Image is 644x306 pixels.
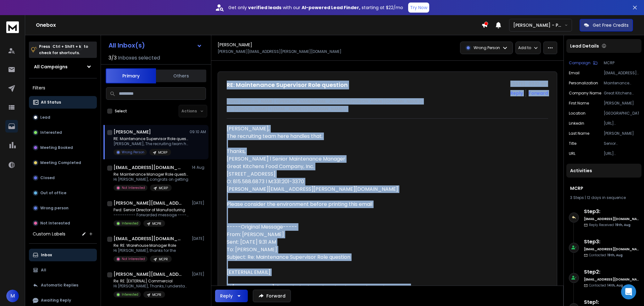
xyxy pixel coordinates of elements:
p: URL [569,151,575,156]
strong: verified leads [248,4,281,11]
button: M [6,290,19,302]
h3: Inboxes selected [118,54,160,62]
p: Get only with our starting at $22/mo [228,4,403,11]
p: [DATE] : 09:10 am [510,81,548,87]
p: MCRP [158,150,167,155]
p: MCPR [152,221,161,226]
h3: Filters [29,83,97,92]
p: 14 Aug [192,165,206,170]
h1: [PERSON_NAME] [114,129,151,135]
h6: [EMAIL_ADDRESS][DOMAIN_NAME] [584,277,639,282]
span: 12 days in sequence [587,195,626,200]
p: [DATE] [192,236,206,241]
p: Wrong Person [474,45,500,50]
button: Automatic Replies [29,279,97,292]
label: Select [115,109,127,114]
h1: All Campaigns [34,64,68,70]
p: Wrong person [40,206,69,211]
p: Awaiting Reply [41,298,71,303]
p: Contacted [589,253,623,258]
span: 14th, Aug [607,283,623,288]
div: Activities [566,164,641,178]
p: [PERSON_NAME] [604,101,639,106]
h1: All Inbox(s) [108,42,145,48]
button: Out of office [29,187,97,199]
p: [PERSON_NAME][EMAIL_ADDRESS][PERSON_NAME][DOMAIN_NAME] [218,49,341,54]
p: Interested [122,292,138,297]
p: Re: Maintenance Manager Role question [114,172,189,177]
h6: Step 3 : [584,238,639,246]
button: All Campaigns [29,60,97,73]
button: Campaign [569,60,597,65]
p: Reply Received [589,223,630,227]
p: Re: RE: Warehouse Manager Role [114,243,176,248]
button: All [29,264,97,276]
p: [DATE] [192,201,206,206]
p: MCRP [159,186,168,190]
button: Reply [510,90,523,96]
p: First Name [569,101,589,106]
button: All Status [29,96,97,109]
h1: [EMAIL_ADDRESS][DOMAIN_NAME] [114,235,183,242]
p: [GEOGRAPHIC_DATA] [604,111,639,116]
h6: Step 3 : [584,208,639,215]
p: Not Interested [122,185,145,190]
p: Lead [40,115,50,120]
button: Get Free Credits [580,19,633,31]
p: Company Name [569,91,601,96]
p: Meeting Completed [40,160,81,165]
h6: [EMAIL_ADDRESS][DOMAIN_NAME] [584,217,639,221]
p: Out of office [40,190,66,195]
button: Primary [106,68,156,83]
p: Fwd: Senior Director of Manufacturing [114,207,189,212]
p: ---------- Forwarded message --------- From: [PERSON_NAME] [114,212,189,218]
p: [PERSON_NAME] - Profound Recruiting [513,22,564,28]
p: Personalization [569,81,598,86]
p: Lead Details [570,43,599,49]
p: [EMAIL_ADDRESS][DOMAIN_NAME] [604,71,639,76]
p: 09:10 AM [190,129,206,134]
p: Senior Maintenance Manager [604,141,639,146]
p: [URL][DOMAIN_NAME] [604,151,639,156]
p: Interested [122,221,138,226]
button: All Inbox(s) [103,39,207,52]
button: Lead [29,111,97,124]
p: to: [PERSON_NAME] <[EMAIL_ADDRESS][DOMAIN_NAME]> [227,106,548,112]
p: Hi [PERSON_NAME], congrats on getting [114,177,189,182]
p: Interested [40,130,62,135]
span: 3 / 3 [108,54,117,62]
button: Wrong person [29,202,97,214]
p: linkedin [569,121,584,126]
button: Others [156,69,206,83]
div: | [570,195,638,200]
div: Reply [220,293,233,299]
p: Try Now [410,4,427,11]
p: Email [569,71,580,76]
p: location [569,111,586,116]
p: Press to check for shortcuts. [39,43,88,56]
p: Inbox [41,252,52,258]
p: RE: Maintenance Supervisor Role question [114,136,189,141]
p: Hi [PERSON_NAME], thanks for the [114,248,176,253]
h6: [EMAIL_ADDRESS][DOMAIN_NAME] [584,247,639,252]
button: Interested [29,126,97,139]
h1: RE: Maintenance Supervisor Role question [227,81,348,89]
button: Inbox [29,249,97,261]
button: Closed [29,172,97,184]
p: Closed [40,175,55,180]
h1: [PERSON_NAME] [218,42,252,48]
p: Maintenance Supervisor [604,81,639,86]
h1: [PERSON_NAME][EMAIL_ADDRESS][PERSON_NAME][DOMAIN_NAME] [114,271,183,277]
p: Add to [518,45,531,50]
p: [PERSON_NAME] [604,131,639,136]
p: [URL][DOMAIN_NAME][PERSON_NAME][PERSON_NAME] [604,121,639,126]
p: All [41,268,46,273]
h1: [EMAIL_ADDRESS][DOMAIN_NAME] [114,164,183,171]
p: Wrong Person [122,150,144,155]
h1: [PERSON_NAME][EMAIL_ADDRESS][DOMAIN_NAME] [114,200,183,206]
span: Ctrl + Shift + k [52,43,82,50]
button: Reply [215,290,248,302]
span: 19th, Aug [607,253,623,258]
p: [PERSON_NAME], The recruiting team here [114,141,189,146]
